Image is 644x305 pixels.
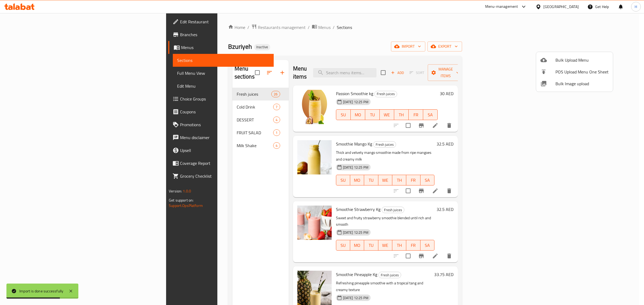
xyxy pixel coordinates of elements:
[536,66,613,78] li: POS Upload Menu One Sheet
[555,69,609,75] span: POS Upload Menu One Sheet
[536,54,613,66] li: Upload bulk menu
[555,80,609,87] span: Bulk Image upload
[555,57,609,63] span: Bulk Upload Menu
[19,288,63,294] div: Import is done successfully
